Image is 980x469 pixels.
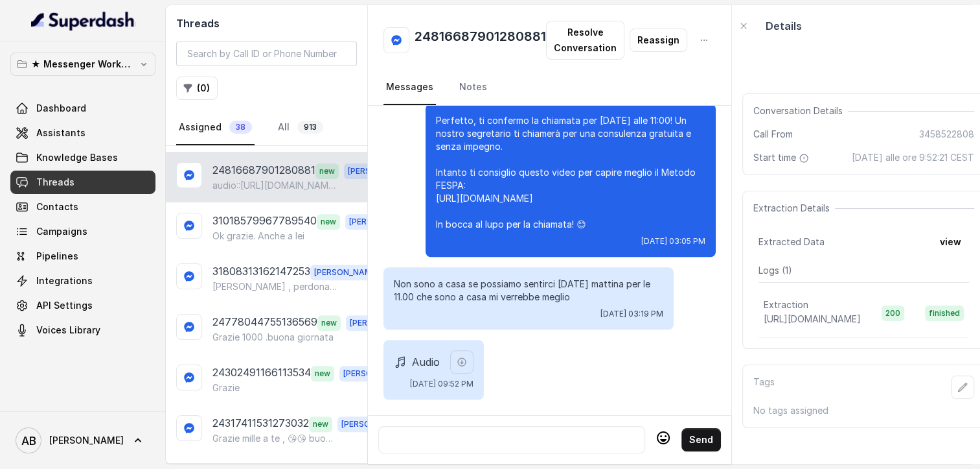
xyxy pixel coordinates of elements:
span: Integrations [36,274,93,287]
h2: Threads [176,16,357,31]
a: Assigned38 [176,110,255,145]
span: [DATE] 09:52 PM [410,379,473,389]
button: Send [681,428,721,451]
text: AB [21,434,36,448]
span: Pipelines [36,250,78,263]
a: Dashboard [10,97,155,120]
p: 24317411531273032 [212,415,309,432]
p: Ok grazie. Anche a lei [212,230,304,243]
a: Integrations [10,269,155,293]
button: (0) [176,77,218,100]
p: No tags assigned [753,404,974,417]
span: Conversation Details [753,104,848,117]
span: [PERSON_NAME] [346,315,418,331]
button: view [932,230,969,254]
span: [PERSON_NAME] [339,366,412,381]
span: Assistants [36,126,85,139]
p: [PERSON_NAME] , perdonami la mia assistente ha avuto un imprevisto ... Stiamo provando a contattarla [212,280,337,293]
p: Perfetto, ti confermo la chiamata per [DATE] alle 11:00! Un nostro segretario ti chiamerà per una... [436,114,705,231]
p: ★ Messenger Workspace [31,56,135,72]
button: Reassign [630,29,687,52]
p: Grazie 1000 .buona giornata [212,331,334,344]
a: [PERSON_NAME] [10,422,155,459]
a: API Settings [10,294,155,317]
input: Search by Call ID or Phone Number [176,42,357,66]
span: Knowledge Bases [36,151,118,164]
span: Contacts [36,200,78,213]
span: 200 [882,306,904,321]
a: Contacts [10,195,155,219]
span: [DATE] 03:19 PM [600,309,663,319]
p: Grazie [212,381,240,394]
a: Assistants [10,121,155,145]
span: new [315,163,339,179]
a: All913 [275,110,326,145]
p: audio::[URL][DOMAIN_NAME][DOMAIN_NAME] [212,179,337,192]
span: new [317,214,340,230]
span: new [309,416,332,432]
div: Audio [394,354,440,370]
p: Tags [753,376,775,399]
span: 913 [297,121,323,134]
span: new [317,315,341,331]
a: Knowledge Bases [10,146,155,169]
nav: Tabs [383,70,716,105]
span: new [311,366,334,381]
button: ★ Messenger Workspace [10,53,155,76]
span: API Settings [36,299,93,312]
a: Messages [383,70,436,105]
img: light.svg [31,10,135,31]
a: Notes [457,70,490,105]
span: [DATE] alle ore 9:52:21 CEST [852,151,974,164]
p: 31808313162147253 [212,263,310,280]
nav: Tabs [176,110,357,145]
p: Grazie mille a te , 😘😘 buona [DATE]. [212,432,337,445]
a: Pipelines [10,245,155,268]
span: [PERSON_NAME] [310,265,383,280]
span: Call From [753,128,793,141]
p: Non sono a casa se possiamo sentirci [DATE] mattina per le 11.00 che sono a casa mi verrebbe meglio [394,278,663,304]
a: Threads [10,171,155,194]
p: 24778044755136569 [212,314,317,331]
span: finished [925,306,964,321]
span: Voices Library [36,324,100,337]
span: [PERSON_NAME] [49,434,124,447]
span: [PERSON_NAME] [345,214,418,230]
p: Extraction [764,298,808,311]
p: 31018579967789540 [212,213,317,230]
p: 24816687901280881 [212,162,315,179]
span: Campaigns [36,225,87,238]
span: Extracted Data [758,235,825,248]
span: 3458522808 [919,128,974,141]
button: Resolve Conversation [546,21,624,60]
a: Campaigns [10,220,155,243]
p: Details [766,18,802,34]
p: 24302491166113534 [212,365,311,381]
span: Dashboard [36,102,86,115]
p: Logs ( 1 ) [758,264,969,277]
span: Extraction Details [753,202,835,215]
span: [PERSON_NAME] [344,163,416,179]
span: Start time [753,151,812,164]
span: Threads [36,176,74,189]
span: 38 [229,121,252,134]
h2: 24816687901280881 [415,27,546,53]
span: [DATE] 03:05 PM [641,236,705,247]
span: [URL][DOMAIN_NAME] [764,313,861,324]
span: [PERSON_NAME] [337,416,410,432]
a: Voices Library [10,319,155,342]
